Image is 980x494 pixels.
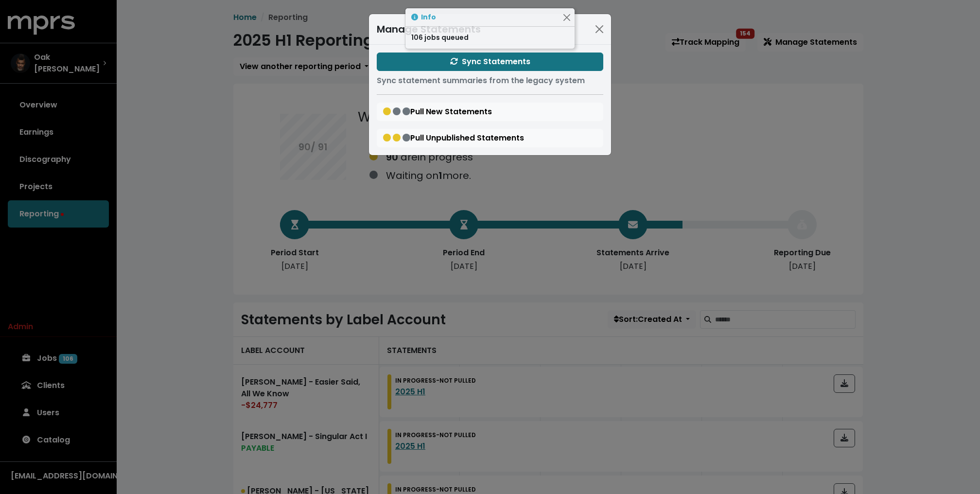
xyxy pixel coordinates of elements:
[377,103,603,121] button: Pull New Statements
[377,22,481,36] div: Manage Statements
[383,132,524,143] span: Pull Unpublished Statements
[450,56,530,67] span: Sync Statements
[421,12,436,22] strong: Info
[377,129,603,147] button: Pull Unpublished Statements
[561,12,572,22] button: Close
[377,53,603,71] button: Sync Statements
[377,75,603,87] p: Sync statement summaries from the legacy system
[405,27,575,49] div: 106 jobs queued
[592,21,607,37] button: Close
[383,106,492,117] span: Pull New Statements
